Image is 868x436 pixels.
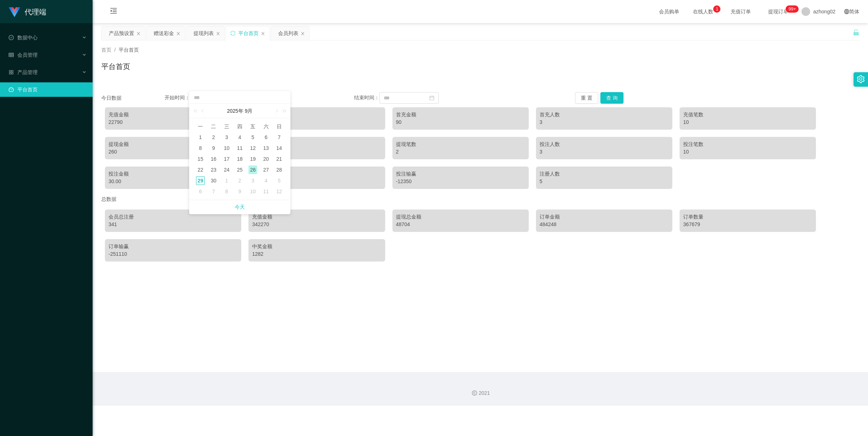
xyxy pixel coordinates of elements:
[220,132,233,143] td: 2025年9月3日
[540,221,669,228] div: 484248
[275,187,284,196] div: 12
[101,47,111,53] span: 首页
[230,31,235,36] i: 图标: sync
[262,155,271,163] div: 20
[222,155,231,163] div: 17
[396,148,525,156] div: 2
[540,213,669,221] div: 订单金额
[233,154,246,164] td: 2025年9月18日
[9,70,14,75] i: 图标: appstore-o
[683,213,812,221] div: 订单数量
[273,164,286,175] td: 2025年9月28日
[540,111,669,118] div: 首充人数
[101,193,859,206] div: 总数据
[683,221,812,228] div: 367679
[109,213,238,221] div: 会员总注册
[235,187,244,196] div: 9
[716,5,718,13] p: 1
[252,141,381,148] div: 提现人数
[9,52,38,58] span: 会员管理
[209,165,218,174] div: 23
[259,154,272,164] td: 2025年9月20日
[207,164,220,175] td: 2025年9月23日
[194,143,207,154] td: 2025年9月8日
[207,121,220,132] th: 周二
[540,178,669,185] div: 5
[222,176,231,185] div: 1
[196,176,205,185] div: 29
[196,155,205,163] div: 15
[259,175,272,186] td: 2025年10月4日
[235,200,245,214] a: 今天
[194,121,207,132] th: 周一
[194,132,207,143] td: 2025年9月1日
[109,170,238,178] div: 投注金额
[101,61,130,72] h1: 平台首页
[683,118,812,126] div: 10
[109,221,238,228] div: 341
[235,144,244,152] div: 11
[683,141,812,148] div: 投注笔数
[248,155,257,163] div: 19
[207,132,220,143] td: 2025年9月2日
[396,221,525,228] div: 48704
[233,175,246,186] td: 2025年10月2日
[248,165,257,174] div: 26
[176,31,180,36] i: 图标: close
[540,148,669,156] div: 3
[246,154,259,164] td: 2025年9月19日
[9,9,46,14] a: 代理端
[235,133,244,142] div: 4
[220,175,233,186] td: 2025年10月1日
[101,94,165,102] div: 今日数据
[196,144,205,152] div: 8
[193,26,214,40] div: 提现列表
[246,143,259,154] td: 2025年9月12日
[136,31,141,36] i: 图标: close
[207,175,220,186] td: 2025年9月30日
[273,132,286,143] td: 2025年9月7日
[209,133,218,142] div: 2
[216,31,220,36] i: 图标: close
[857,75,865,83] i: 图标: setting
[109,250,238,258] div: -251110
[259,164,272,175] td: 2025年9月27日
[207,143,220,154] td: 2025年9月9日
[109,111,238,118] div: 充值金额
[196,133,205,142] div: 1
[252,213,381,221] div: 充值金额
[194,186,207,197] td: 2025年10月6日
[220,123,233,130] span: 三
[273,104,280,118] a: 下个月 (翻页下键)
[844,9,849,14] i: 图标: global
[9,7,20,17] img: logo.9652507e.png
[354,95,379,100] span: 结束时间：
[222,133,231,142] div: 3
[262,187,271,196] div: 11
[396,213,525,221] div: 提现总金额
[275,155,284,163] div: 21
[262,165,271,174] div: 27
[244,104,254,118] a: 9月
[233,132,246,143] td: 2025年9月4日
[207,186,220,197] td: 2025年10月7日
[396,170,525,178] div: 投注输赢
[252,170,381,178] div: 中奖金额
[114,47,116,53] span: /
[220,154,233,164] td: 2025年9月17日
[252,118,381,126] div: 5
[220,164,233,175] td: 2025年9月24日
[235,155,244,163] div: 18
[209,144,218,152] div: 9
[235,165,244,174] div: 25
[109,148,238,156] div: 260
[246,186,259,197] td: 2025年10月10日
[109,26,134,40] div: 产品预设置
[600,92,624,104] button: 查 询
[278,104,288,118] a: 下一年 (Control键加右方向键)
[540,170,669,178] div: 注册人数
[396,118,525,126] div: 90
[220,186,233,197] td: 2025年10月8日
[209,187,218,196] div: 7
[233,121,246,132] th: 周四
